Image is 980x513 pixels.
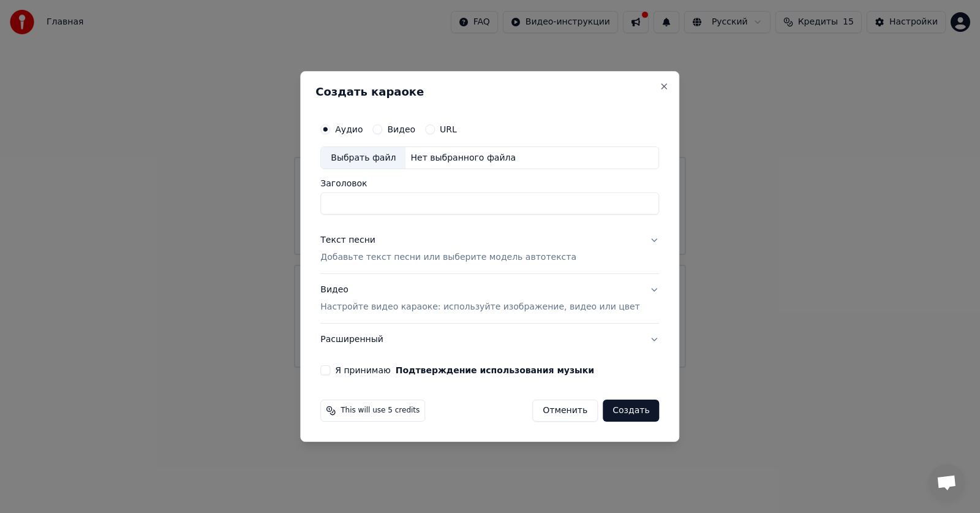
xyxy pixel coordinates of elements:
button: Отменить [532,400,598,422]
label: Видео [387,125,415,134]
label: Заголовок [320,180,659,188]
div: Выбрать файл [321,147,405,169]
button: Текст песниДобавьте текст песни или выберите модель автотекста [320,225,659,274]
label: URL [440,125,457,134]
p: Добавьте текст песни или выберите модель автотекста [320,252,576,264]
span: This will use 5 credits [341,406,420,416]
div: Текст песни [320,235,375,247]
p: Настройте видео караоке: используйте изображение, видео или цвет [320,301,639,313]
div: Нет выбранного файла [405,152,521,164]
h2: Создать караоке [315,86,664,97]
button: ВидеоНастройте видео караоке: используйте изображение, видео или цвет [320,275,659,324]
button: Я принимаю [396,366,594,374]
label: Аудио [335,125,363,134]
button: Создать [603,400,659,422]
div: Видео [320,284,639,314]
label: Я принимаю [335,366,594,374]
button: Расширенный [320,324,659,355]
